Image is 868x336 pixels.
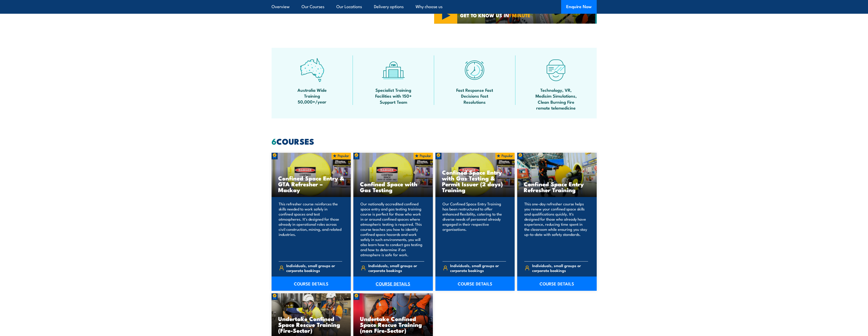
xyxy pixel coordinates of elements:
h3: Confined Space Entry with Gas Testing & Permit Issuer (2 days) Training [442,169,508,193]
img: fast-icon [463,58,487,82]
h3: Confined Space Entry & GTA Refresher – Mackay [278,175,344,193]
strong: 6 [272,135,276,147]
span: Technology, VR, Medisim Simulations, Clean Burning Fire remote telemedicine [533,87,579,111]
a: COURSE DETAILS [517,277,597,291]
span: Australia Wide Training 50,000+/year [289,87,335,105]
h3: Undertake Confined Space Rescue Training (Fire-Sector) [278,316,344,333]
img: auswide-icon [300,58,324,82]
h2: COURSES [272,138,597,145]
span: Individuals, small groups or corporate bookings [368,263,424,273]
h3: Confined Space with Gas Testing [360,181,426,193]
p: This refresher course reinforces the skills needed to work safely in confined spaces and test atm... [279,201,342,257]
h3: Undertake Confined Space Rescue Training (non Fire-Sector) [360,316,426,333]
span: Individuals, small groups or corporate bookings [450,263,506,273]
strong: 1 MINUTE [509,11,530,19]
p: Our nationally accredited confined space entry and gas testing training course is perfect for tho... [360,201,424,257]
img: tech-icon [544,58,568,82]
a: COURSE DETAILS [435,277,515,291]
h3: Confined Space Entry Refresher Training [524,181,590,193]
a: COURSE DETAILS [353,277,433,291]
span: Individuals, small groups or corporate bookings [286,263,342,273]
p: Our Confined Space Entry Training has been restructured to offer enhanced flexibility, catering t... [443,201,506,257]
span: Individuals, small groups or corporate bookings [532,263,588,273]
p: This one-day refresher course helps you renew your confined space skills and qualifications quick... [524,201,588,257]
a: COURSE DETAILS [272,277,351,291]
span: GET TO KNOW US IN [460,13,530,18]
span: Fast Response Fast Decisions Fast Resolutions [452,87,498,105]
span: Specialist Training Facilities with 150+ Support Team [371,87,416,105]
img: facilities-icon [381,58,405,82]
